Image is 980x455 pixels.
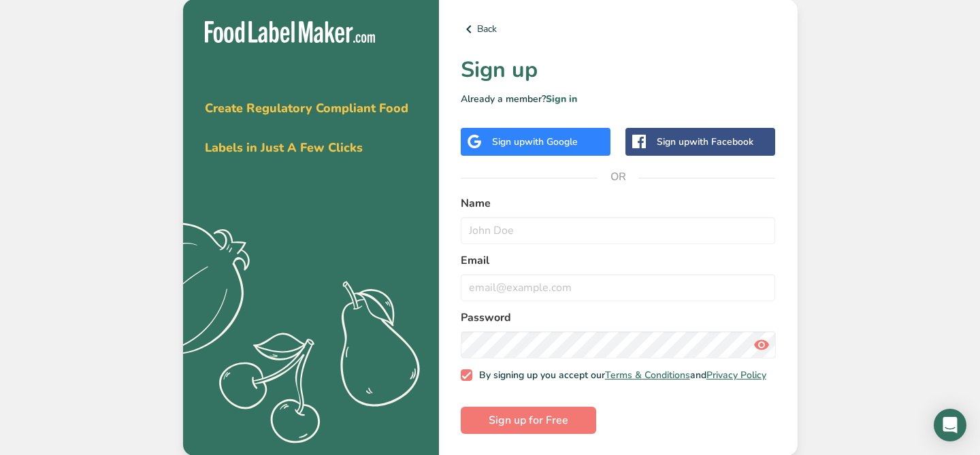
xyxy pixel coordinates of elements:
[461,54,776,86] h1: Sign up
[461,252,776,269] label: Email
[706,369,766,382] a: Privacy Policy
[489,412,568,428] span: Sign up for Free
[205,21,375,44] img: Food Label Maker
[525,135,578,148] span: with Google
[657,135,753,149] div: Sign up
[689,135,753,148] span: with Facebook
[492,135,578,149] div: Sign up
[472,369,766,382] span: By signing up you accept our and
[461,21,776,37] a: Back
[605,369,690,382] a: Terms & Conditions
[934,409,966,441] div: Open Intercom Messenger
[461,217,776,244] input: John Doe
[461,195,776,212] label: Name
[461,309,776,326] label: Password
[598,156,638,197] span: OR
[546,92,577,105] a: Sign in
[205,100,408,156] span: Create Regulatory Compliant Food Labels in Just A Few Clicks
[461,92,776,106] p: Already a member?
[461,407,596,434] button: Sign up for Free
[461,274,776,301] input: email@example.com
